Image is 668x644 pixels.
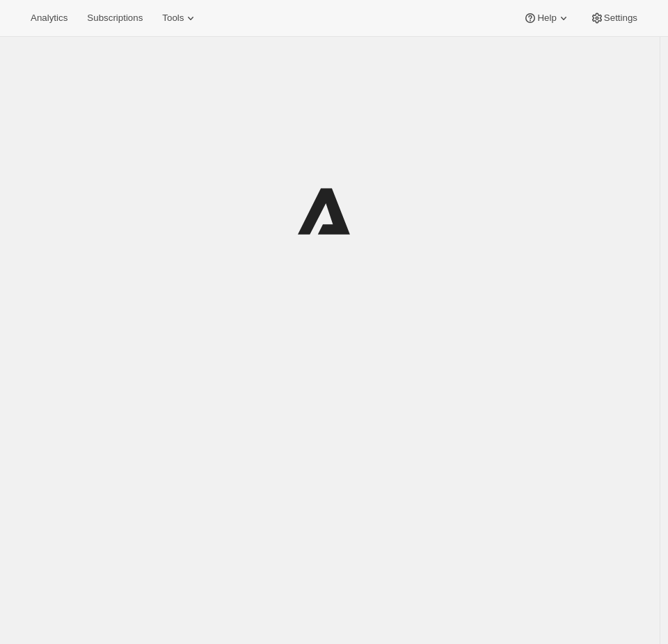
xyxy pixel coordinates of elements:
[79,8,151,28] button: Subscriptions
[162,13,184,24] span: Tools
[22,8,76,28] button: Analytics
[154,8,206,28] button: Tools
[582,8,646,28] button: Settings
[515,8,578,28] button: Help
[537,13,556,24] span: Help
[604,13,637,24] span: Settings
[31,13,67,24] span: Analytics
[87,13,143,24] span: Subscriptions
